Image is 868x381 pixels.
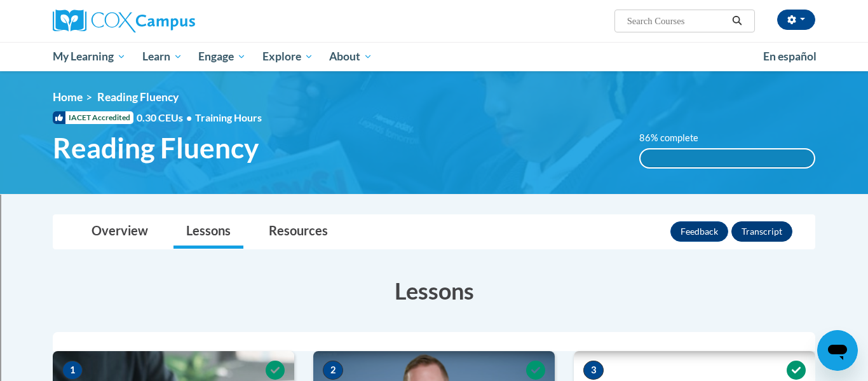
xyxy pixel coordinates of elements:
div: Magazine [5,202,863,213]
div: Rename Outline [5,133,863,144]
div: Sort A > Z [5,30,863,41]
button: Search [728,13,747,29]
a: Cox Campus [53,10,294,32]
div: Move To ... [5,110,863,121]
a: En español [755,43,825,70]
label: 86% complete [639,131,712,145]
span: Engage [198,49,246,64]
div: This outline has no content. Would you like to delete it? [5,295,863,307]
span: About [329,49,372,64]
div: Search for Source [5,179,863,190]
div: Move To ... [5,53,863,64]
div: ??? [5,284,863,295]
div: Home [5,341,863,352]
span: Explore [262,49,313,64]
input: Search outlines [5,17,118,30]
div: Newspaper [5,213,863,225]
div: CANCEL [5,272,863,284]
div: TODO: put dlg title [5,247,863,259]
div: Download [5,144,863,156]
div: SAVE AND GO HOME [5,307,863,318]
a: Engage [190,42,254,71]
button: Account Settings [777,10,815,30]
span: 0.30 CEUs [137,111,195,125]
div: Add Outline Template [5,167,863,179]
a: Explore [254,42,322,71]
div: Sign out [5,87,863,99]
span: IACET Accredited [53,111,133,124]
a: About [322,42,381,71]
div: Print [5,156,863,167]
span: En español [763,50,817,63]
div: Delete [5,64,863,76]
span: Training Hours [195,111,262,123]
div: Visual Art [5,236,863,247]
iframe: Button to launch messaging window [817,330,858,371]
div: Rename [5,99,863,110]
div: 100% [641,149,815,167]
a: Learn [134,42,191,71]
span: Reading Fluency [97,90,179,104]
div: Home [5,5,266,17]
div: Main menu [34,42,834,71]
span: Learn [142,49,182,64]
input: Search Courses [626,13,728,29]
div: CANCEL [5,352,863,364]
span: • [186,111,192,123]
div: Delete [5,121,863,133]
div: MOVE [5,364,863,375]
a: Home [53,90,83,104]
div: Options [5,76,863,87]
div: DELETE [5,318,863,329]
div: Journal [5,190,863,202]
div: Sort New > Old [5,41,863,53]
div: Television/Radio [5,225,863,236]
span: My Learning [53,49,126,64]
a: My Learning [44,42,134,71]
img: Cox Campus [53,10,195,32]
div: Move to ... [5,329,863,341]
span: Reading Fluency [53,131,259,165]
